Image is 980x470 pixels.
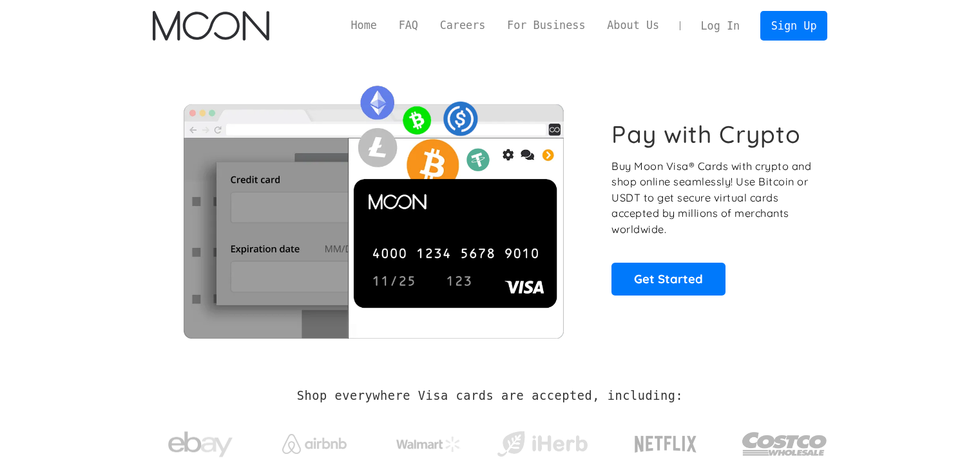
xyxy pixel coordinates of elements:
img: iHerb [494,428,590,461]
a: Home [340,17,388,33]
a: Get Started [611,263,725,295]
h2: Shop everywhere Visa cards are accepted, including: [297,389,683,403]
p: Buy Moon Visa® Cards with crypto and shop online seamlessly! Use Bitcoin or USDT to get secure vi... [611,158,813,238]
a: Sign Up [760,11,827,40]
img: Walmart [396,437,461,452]
img: ebay [168,424,233,465]
a: Walmart [380,424,476,458]
img: Costco [742,420,828,468]
img: Moon Logo [153,11,269,41]
a: iHerb [494,415,590,467]
a: home [153,11,269,41]
h1: Pay with Crypto [611,120,801,149]
img: Airbnb [282,434,347,454]
a: Careers [429,17,496,33]
a: Airbnb [266,421,362,460]
a: FAQ [388,17,429,33]
a: Log In [690,12,751,40]
a: About Us [596,17,670,33]
img: Netflix [633,428,698,460]
a: For Business [496,17,596,33]
a: Netflix [608,415,724,467]
img: Moon Cards let you spend your crypto anywhere Visa is accepted. [153,77,594,338]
